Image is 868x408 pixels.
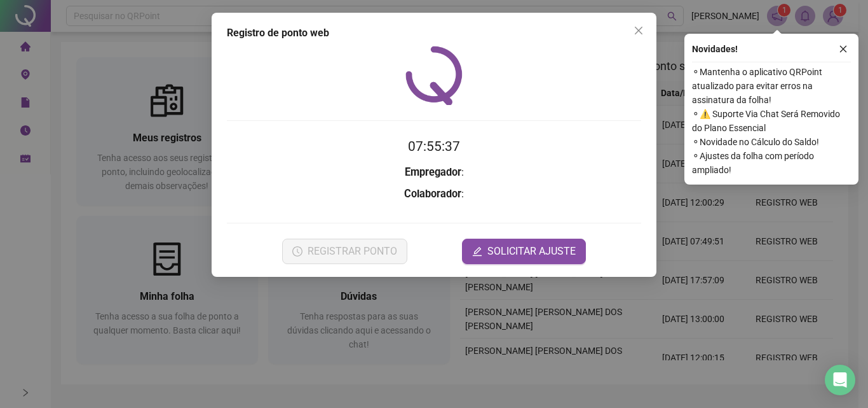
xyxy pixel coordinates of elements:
h3: : [227,164,641,181]
span: edit [472,246,482,257]
span: ⚬ ⚠️ Suporte Via Chat Será Removido do Plano Essencial [692,107,851,135]
button: Close [628,20,649,41]
img: QRPoint [405,46,463,105]
time: 07:55:37 [408,139,460,154]
h3: : [227,186,641,202]
div: Open Intercom Messenger [825,365,855,395]
span: SOLICITAR AJUSTE [487,244,576,259]
div: Registro de ponto web [227,25,641,41]
strong: Empregador [405,166,461,178]
span: ⚬ Mantenha o aplicativo QRPoint atualizado para evitar erros na assinatura da folha! [692,65,851,107]
strong: Colaborador [404,188,461,200]
button: REGISTRAR PONTO [282,239,407,264]
button: editSOLICITAR AJUSTE [462,239,586,264]
span: Novidades ! [692,42,738,56]
span: close [839,45,848,53]
span: ⚬ Ajustes da folha com período ampliado! [692,149,851,177]
span: ⚬ Novidade no Cálculo do Saldo! [692,135,851,149]
span: close [634,25,644,36]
